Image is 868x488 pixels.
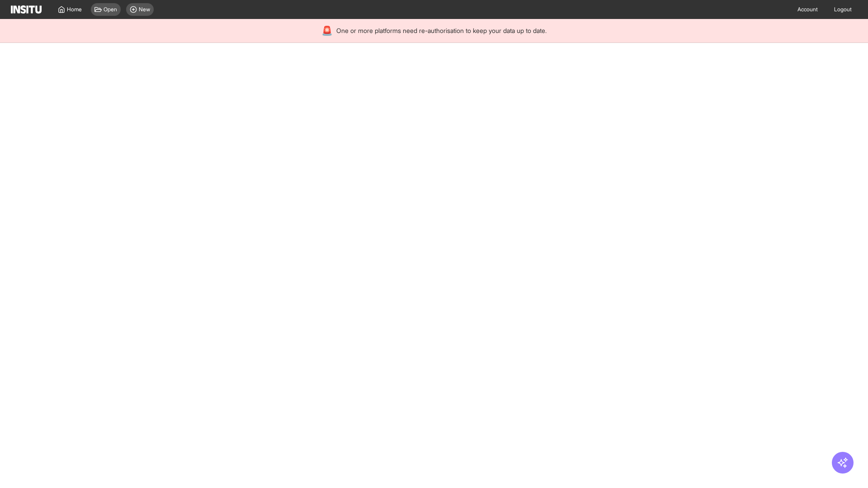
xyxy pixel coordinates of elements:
[11,5,42,14] img: Logo
[104,6,117,13] span: Open
[336,26,547,35] span: One or more platforms need re-authorisation to keep your data up to date.
[67,6,82,13] span: Home
[321,24,333,37] div: 🚨
[139,6,150,13] span: New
